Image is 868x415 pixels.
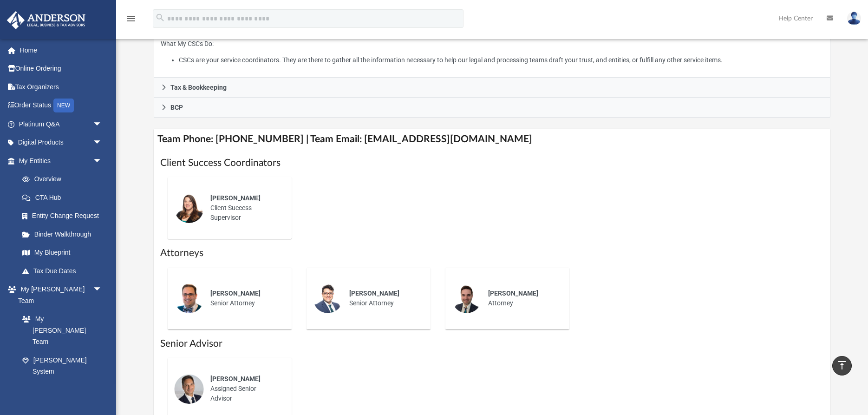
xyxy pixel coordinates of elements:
a: Overview [13,170,116,189]
span: [PERSON_NAME] [210,290,261,297]
div: NEW [53,99,74,112]
span: arrow_drop_down [93,280,111,299]
span: [PERSON_NAME] [349,290,399,297]
h1: Senior Advisor [160,337,824,350]
i: menu [125,13,137,24]
span: arrow_drop_down [93,133,111,152]
a: Tax & Bookkeeping [154,78,830,98]
div: Senior Attorney [343,282,424,315]
a: Entity Change Request [13,207,116,225]
div: Client Success Supervisor [204,187,285,229]
img: Anderson Advisors Platinum Portal [4,11,88,29]
img: thumbnail [174,283,204,313]
span: Tax & Bookkeeping [170,84,227,91]
i: search [155,13,165,23]
a: vertical_align_top [832,356,852,375]
a: Digital Productsarrow_drop_down [7,133,116,152]
a: Tax Due Dates [13,262,116,280]
a: Platinum Q&Aarrow_drop_down [7,115,116,133]
a: [PERSON_NAME] System [13,351,111,381]
img: User Pic [847,12,861,25]
a: My [PERSON_NAME] Team [13,310,107,351]
a: My Blueprint [13,244,111,262]
a: Online Ordering [7,59,116,78]
img: thumbnail [174,193,204,223]
span: arrow_drop_down [93,152,111,171]
span: [PERSON_NAME] [210,194,261,202]
a: My Entitiesarrow_drop_down [7,152,116,170]
i: vertical_align_top [836,360,848,371]
div: Attorney [482,282,563,315]
span: [PERSON_NAME] [488,290,538,297]
div: Senior Attorney [204,282,285,315]
a: Tax Organizers [7,78,116,96]
img: thumbnail [452,283,482,313]
img: thumbnail [313,283,343,313]
img: thumbnail [174,374,204,404]
a: Client Referrals [13,381,111,399]
a: Binder Walkthrough [13,225,116,244]
div: Assigned Senior Advisor [204,368,285,410]
p: What My CSCs Do: [161,38,823,66]
span: BCP [170,104,183,111]
h1: Client Success Coordinators [160,156,824,170]
a: menu [125,18,137,24]
h1: Attorneys [160,246,824,260]
h4: Team Phone: [PHONE_NUMBER] | Team Email: [EMAIL_ADDRESS][DOMAIN_NAME] [154,129,830,150]
a: Home [7,41,116,59]
a: CTA Hub [13,188,116,207]
a: BCP [154,98,830,118]
a: Order StatusNEW [7,96,116,115]
span: arrow_drop_down [93,115,111,134]
div: Client Success Coordinators [154,32,830,78]
span: [PERSON_NAME] [210,375,261,382]
li: CSCs are your service coordinators. They are there to gather all the information necessary to hel... [179,54,823,66]
a: My [PERSON_NAME] Teamarrow_drop_down [7,280,111,310]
